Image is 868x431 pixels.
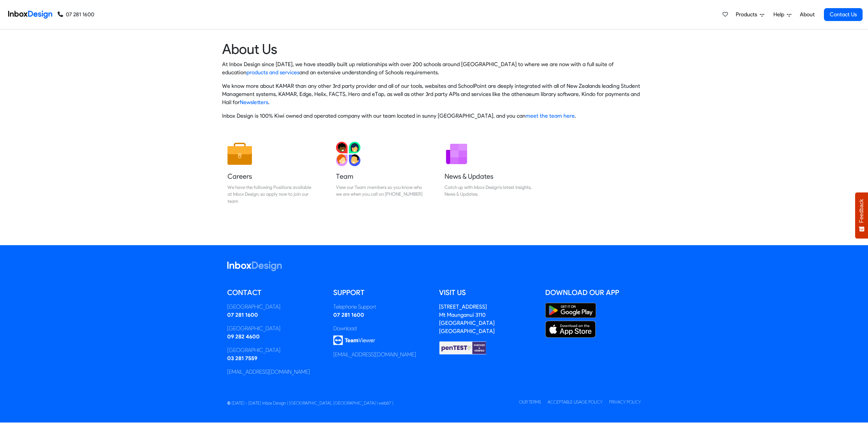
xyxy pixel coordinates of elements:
h5: Team [336,172,423,181]
img: Google Play Store [545,303,596,318]
p: At Inbox Design since [DATE], we have steadily built up relationships with over 200 schools aroun... [222,60,646,77]
div: Catch up with Inbox Design's latest Insights, News & Updates. [445,184,532,198]
a: Acceptable Usage Policy [548,399,603,405]
address: [STREET_ADDRESS] Mt Maunganui 3110 [GEOGRAPHIC_DATA] [GEOGRAPHIC_DATA] [439,303,495,334]
a: [STREET_ADDRESS]Mt Maunganui 3110[GEOGRAPHIC_DATA][GEOGRAPHIC_DATA] [439,303,495,334]
a: News & Updates Catch up with Inbox Design's latest Insights, News & Updates. [439,136,537,210]
div: We have the following Positions available at Inbox Design, so apply now to join our team [228,184,315,204]
heading: About Us [222,40,646,58]
h5: Contact [227,288,323,298]
a: Contact Us [824,8,863,21]
a: 07 281 1600 [227,312,258,318]
div: View our Team members so you know who we are when you call on [PHONE_NUMBER] [336,184,423,198]
a: Products [733,8,767,21]
a: Our Terms [519,399,541,405]
div: Download [333,325,429,333]
img: 2022_01_13_icon_team.svg [336,142,360,166]
img: Apple App Store [545,321,596,338]
a: meet the team here [526,113,575,119]
img: 2022_01_13_icon_job.svg [228,142,252,166]
h5: Download our App [545,288,641,298]
div: [GEOGRAPHIC_DATA] [227,303,323,311]
h5: Careers [228,172,315,181]
a: 07 281 1600 [333,312,364,318]
a: Help [771,8,794,21]
a: 09 282 4600 [227,333,260,340]
div: [GEOGRAPHIC_DATA] [227,325,323,333]
a: Team View our Team members so you know who we are when you call on [PHONE_NUMBER] [331,136,429,210]
img: logo_teamviewer.svg [333,335,375,345]
p: We know more about KAMAR than any other 3rd party provider and all of our tools, websites and Sch... [222,82,646,106]
span: Help [773,11,787,19]
div: Telephone Support [333,303,429,311]
a: About [798,8,816,21]
span: Feedback [859,199,865,223]
button: Feedback - Show survey [855,192,868,238]
h5: News & Updates [445,172,532,181]
div: [GEOGRAPHIC_DATA] [227,346,323,354]
a: [EMAIL_ADDRESS][DOMAIN_NAME] [333,351,416,358]
h5: Support [333,288,429,298]
img: 2022_01_12_icon_newsletter.svg [445,142,469,166]
a: Careers We have the following Positions available at Inbox Design, so apply now to join our team [222,136,320,210]
span: © [DATE] - [DATE] Inbox Design | [GEOGRAPHIC_DATA], [GEOGRAPHIC_DATA] | web87 | [227,400,393,406]
span: Products [736,11,760,19]
a: [EMAIL_ADDRESS][DOMAIN_NAME] [227,369,310,375]
a: Newsletters [240,99,268,105]
p: Inbox Design is 100% Kiwi owned and operated company with our team located in sunny [GEOGRAPHIC_D... [222,112,646,120]
h5: Visit us [439,288,535,298]
img: Checked & Verified by penTEST [439,341,487,355]
a: 07 281 1600 [58,11,94,19]
a: Checked & Verified by penTEST [439,344,487,351]
img: logo_inboxdesign_white.svg [227,261,282,271]
a: 03 281 7559 [227,355,257,361]
a: products and services [246,69,299,76]
a: Privacy Policy [609,399,641,405]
